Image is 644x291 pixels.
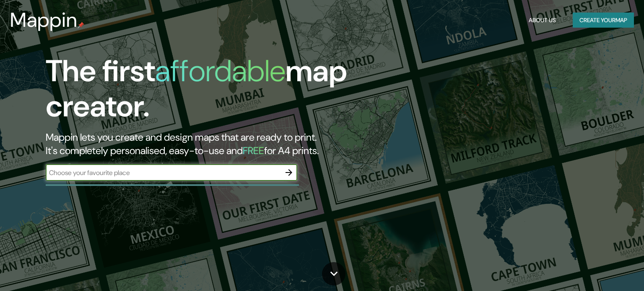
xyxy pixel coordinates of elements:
input: Choose your favourite place [46,168,280,178]
h1: affordable [155,52,286,90]
h2: Mappin lets you create and design maps that are ready to print. It's completely personalised, eas... [46,131,368,157]
button: About Us [525,13,559,28]
h1: The first map creator. [46,54,368,131]
h5: FREE [243,144,264,157]
h3: Mappin [10,8,78,32]
button: Create yourmap [573,13,634,28]
img: mappin-pin [78,22,84,28]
